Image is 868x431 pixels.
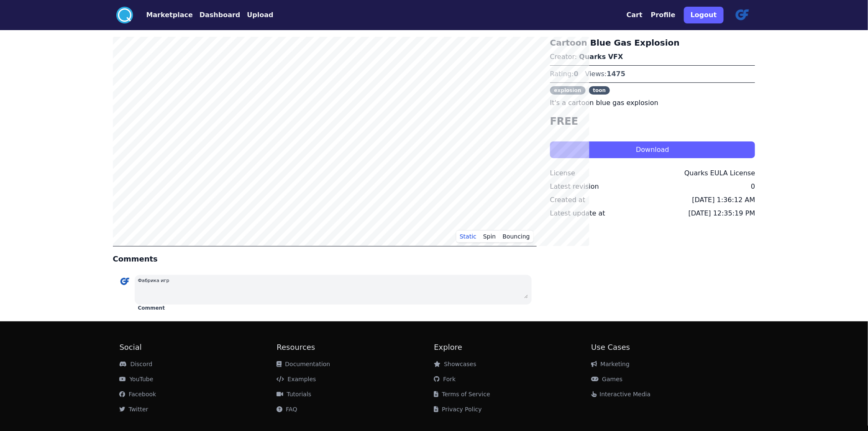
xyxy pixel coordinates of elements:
a: Twitter [120,406,149,413]
a: Dashboard [193,10,241,20]
button: Spin [480,230,499,243]
h2: Use Cases [591,341,749,353]
a: Showcases [434,361,476,367]
button: Upload [247,10,273,20]
a: Terms of Service [434,391,490,398]
h4: Comments [113,253,537,265]
button: Marketplace [146,10,193,20]
div: [DATE] 1:36:12 AM [692,195,755,205]
a: Logout [684,3,724,27]
button: Logout [684,7,724,23]
img: profile [118,275,131,288]
a: Documentation [277,361,330,367]
h3: Cartoon Blue Gas Explosion [550,37,755,49]
button: Cart [627,10,643,20]
h2: Resources [277,341,434,353]
div: 0 [751,182,755,192]
h4: FREE [550,115,755,128]
div: Views: [585,69,625,79]
a: Interactive Media [591,391,651,398]
p: It's a cartoon blue gas explosion [550,98,755,108]
h2: Social [120,341,277,353]
button: Dashboard [200,10,241,20]
a: Marketplace [133,10,193,20]
button: Static [456,230,480,243]
span: 1475 [607,70,626,78]
button: Download [550,141,755,158]
small: Фабрика игр [138,278,169,283]
button: Profile [651,10,676,20]
button: Bouncing [499,230,533,243]
a: Discord [120,361,153,367]
a: Fork [434,376,456,382]
a: Quarks VFX [579,53,623,61]
a: Examples [277,376,316,382]
button: Comment [138,305,165,311]
a: Facebook [120,391,156,398]
a: FAQ [277,406,297,413]
span: toon [589,86,610,95]
img: profile [732,5,752,25]
a: Tutorials [277,391,312,398]
h2: Explore [434,341,591,353]
a: Upload [240,10,273,20]
p: Creator: [550,52,755,62]
a: Privacy Policy [434,406,482,413]
div: Quarks EULA License [684,168,755,178]
a: YouTube [120,376,154,382]
div: [DATE] 12:35:19 PM [689,208,755,218]
a: Marketing [591,361,630,367]
a: Games [591,376,623,382]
